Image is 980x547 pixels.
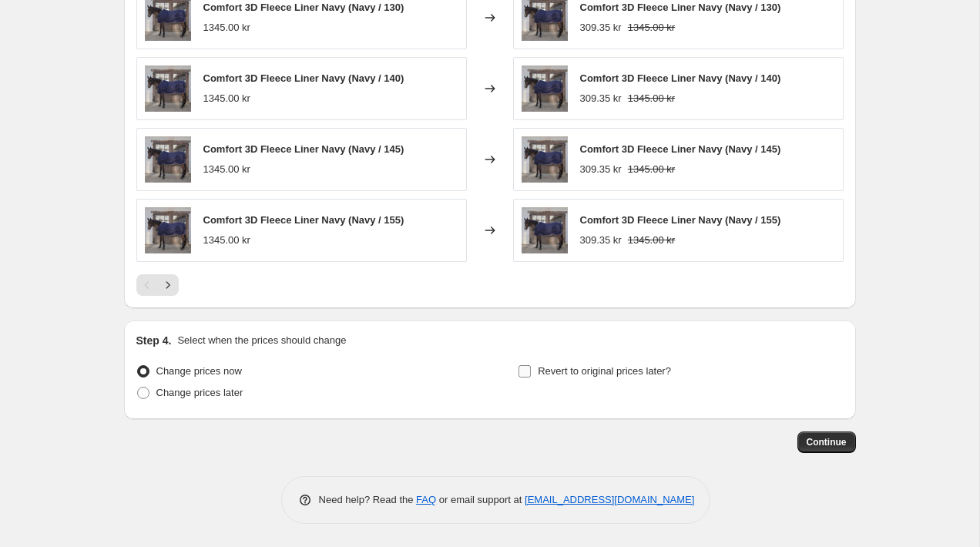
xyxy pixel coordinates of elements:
[136,333,172,348] h2: Step 4.
[522,207,568,253] img: KentuckyComfort3DFleeceLinerNavy9_80x.jpg
[203,214,404,226] span: Comfort 3D Fleece Liner Navy (Navy / 155)
[580,143,781,155] span: Comfort 3D Fleece Liner Navy (Navy / 145)
[156,365,242,377] span: Change prices now
[628,91,675,106] strike: 1345.00 kr
[525,494,694,505] a: [EMAIL_ADDRESS][DOMAIN_NAME]
[203,72,404,84] span: Comfort 3D Fleece Liner Navy (Navy / 140)
[580,91,622,106] div: 309.35 kr
[203,233,250,248] div: 1345.00 kr
[145,207,191,253] img: KentuckyComfort3DFleeceLinerNavy9_80x.jpg
[416,494,436,505] a: FAQ
[580,233,622,248] div: 309.35 kr
[157,274,179,296] button: Next
[145,65,191,112] img: KentuckyComfort3DFleeceLinerNavy9_80x.jpg
[177,333,346,348] p: Select when the prices should change
[797,431,856,453] button: Continue
[522,136,568,183] img: KentuckyComfort3DFleeceLinerNavy9_80x.jpg
[538,365,671,377] span: Revert to original prices later?
[580,72,781,84] span: Comfort 3D Fleece Liner Navy (Navy / 140)
[580,20,622,35] div: 309.35 kr
[203,2,404,13] span: Comfort 3D Fleece Liner Navy (Navy / 130)
[628,20,675,35] strike: 1345.00 kr
[203,143,404,155] span: Comfort 3D Fleece Liner Navy (Navy / 145)
[628,233,675,248] strike: 1345.00 kr
[145,136,191,183] img: KentuckyComfort3DFleeceLinerNavy9_80x.jpg
[436,494,525,505] span: or email support at
[203,20,250,35] div: 1345.00 kr
[203,91,250,106] div: 1345.00 kr
[580,162,622,177] div: 309.35 kr
[580,214,781,226] span: Comfort 3D Fleece Liner Navy (Navy / 155)
[807,436,847,448] span: Continue
[522,65,568,112] img: KentuckyComfort3DFleeceLinerNavy9_80x.jpg
[628,162,675,177] strike: 1345.00 kr
[319,494,417,505] span: Need help? Read the
[156,387,243,398] span: Change prices later
[136,274,179,296] nav: Pagination
[580,2,781,13] span: Comfort 3D Fleece Liner Navy (Navy / 130)
[203,162,250,177] div: 1345.00 kr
